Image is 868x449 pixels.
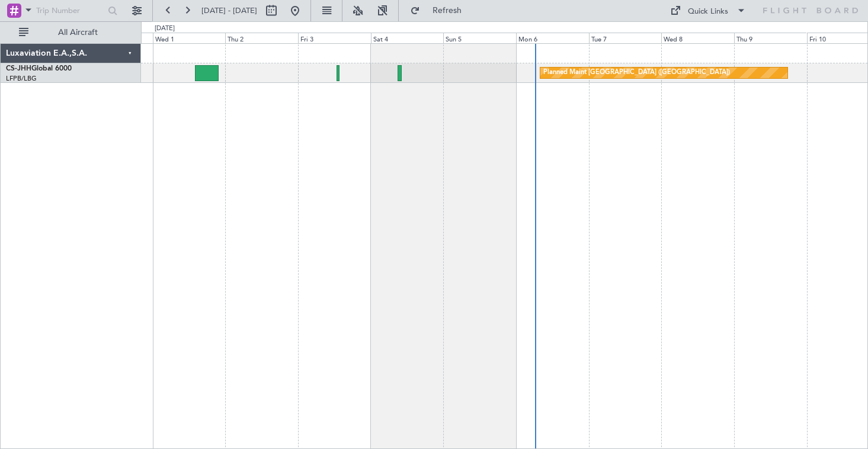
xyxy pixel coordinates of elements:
[13,23,129,42] button: All Aircraft
[734,33,807,43] div: Thu 9
[661,33,734,43] div: Wed 8
[405,1,476,20] button: Refresh
[36,2,104,20] input: Trip Number
[688,6,728,18] div: Quick Links
[6,65,31,72] span: CS-JHH
[6,65,72,72] a: CS-JHHGlobal 6000
[516,33,589,43] div: Mon 6
[31,28,125,37] span: All Aircraft
[589,33,662,43] div: Tue 7
[298,33,371,43] div: Fri 3
[155,24,175,34] div: [DATE]
[422,7,472,15] span: Refresh
[6,74,37,83] a: LFPB/LBG
[443,33,516,43] div: Sun 5
[664,1,752,20] button: Quick Links
[543,64,730,82] div: Planned Maint [GEOGRAPHIC_DATA] ([GEOGRAPHIC_DATA])
[225,33,298,43] div: Thu 2
[153,33,226,43] div: Wed 1
[371,33,444,43] div: Sat 4
[201,5,257,16] span: [DATE] - [DATE]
